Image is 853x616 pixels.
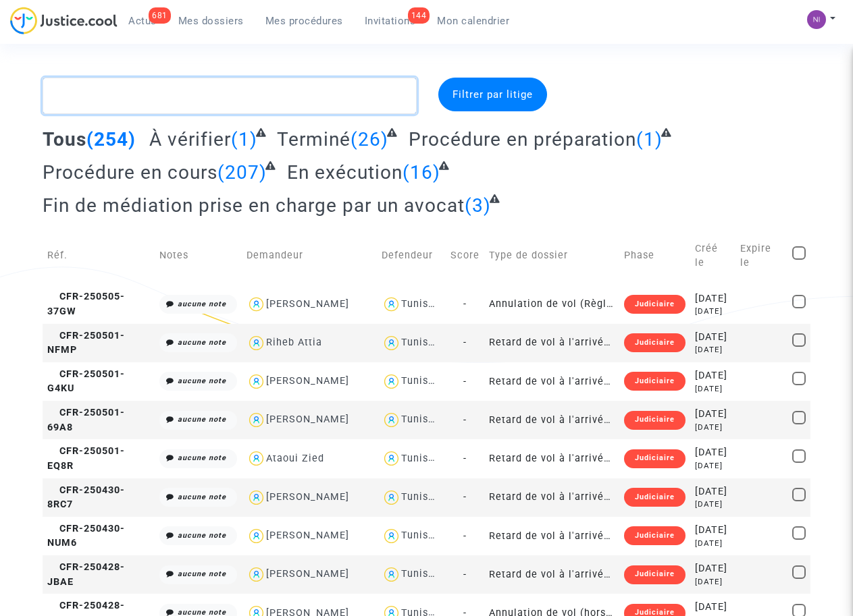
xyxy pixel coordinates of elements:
[266,337,322,348] div: Riheb Attia
[807,10,826,29] img: c72f9d9a6237a8108f59372fcd3655cf
[624,372,686,391] div: Judiciaire
[382,565,401,584] img: icon-user.svg
[484,324,619,362] td: Retard de vol à l'arrivée (Règlement CE n°261/2004)
[43,161,217,184] span: Procédure en cours
[453,88,533,101] span: Filtrer par litige
[178,15,244,27] span: Mes dossiers
[118,11,167,31] a: 681Actus
[695,445,730,460] div: [DATE]
[217,161,267,184] span: (207)
[47,523,125,549] span: CFR-250430-NUM6
[43,128,86,150] span: Tous
[695,600,730,615] div: [DATE]
[266,298,349,310] div: [PERSON_NAME]
[695,499,730,510] div: [DATE]
[465,194,491,217] span: (3)
[382,372,401,391] img: icon-user.svg
[463,453,467,464] span: -
[401,530,442,541] div: Tunisair
[178,531,226,540] i: aucune note
[149,128,231,150] span: À vérifier
[43,194,465,217] span: Fin de médiation prise en charge par un avocat
[354,11,427,31] a: 144Invitations
[695,576,730,588] div: [DATE]
[47,484,125,511] span: CFR-250430-8RC7
[463,530,467,542] span: -
[382,333,401,353] img: icon-user.svg
[149,7,171,24] div: 681
[178,300,226,308] i: aucune note
[401,414,442,425] div: Tunisair
[403,161,440,184] span: (16)
[178,338,226,347] i: aucune note
[167,11,255,31] a: Mes dossiers
[695,368,730,383] div: [DATE]
[484,517,619,555] td: Retard de vol à l'arrivée (Règlement CE n°261/2004)
[231,128,257,150] span: (1)
[43,227,155,285] td: Réf.
[695,538,730,549] div: [DATE]
[47,368,125,395] span: CFR-250501-G4KU
[266,453,324,464] div: Ataoui Zied
[178,453,226,462] i: aucune note
[695,561,730,576] div: [DATE]
[695,330,730,345] div: [DATE]
[624,565,686,584] div: Judiciaire
[10,7,118,34] img: jc-logo.svg
[382,488,401,507] img: icon-user.svg
[266,530,349,541] div: [PERSON_NAME]
[47,445,125,472] span: CFR-250501-EQ8R
[695,484,730,499] div: [DATE]
[247,565,266,584] img: icon-user.svg
[377,227,445,285] td: Defendeur
[484,439,619,478] td: Retard de vol à l'arrivée (Règlement CE n°261/2004)
[624,526,686,545] div: Judiciaire
[155,227,242,285] td: Notes
[401,491,442,503] div: Tunisair
[690,227,735,285] td: Créé le
[446,227,484,285] td: Score
[624,295,686,314] div: Judiciaire
[624,333,686,352] div: Judiciaire
[277,128,351,150] span: Terminé
[484,401,619,439] td: Retard de vol à l'arrivée (Règlement CE n°261/2004)
[695,291,730,306] div: [DATE]
[484,362,619,401] td: Retard de vol à l'arrivée (Règlement CE n°261/2004)
[266,568,349,580] div: [PERSON_NAME]
[365,15,416,27] span: Invitations
[636,128,663,150] span: (1)
[401,298,442,310] div: Tunisair
[437,15,509,27] span: Mon calendrier
[178,376,226,385] i: aucune note
[695,306,730,317] div: [DATE]
[619,227,690,285] td: Phase
[624,449,686,468] div: Judiciaire
[266,491,349,503] div: [PERSON_NAME]
[401,375,442,387] div: Tunisair
[382,410,401,430] img: icon-user.svg
[247,488,266,507] img: icon-user.svg
[178,493,226,501] i: aucune note
[409,128,636,150] span: Procédure en préparation
[247,333,266,353] img: icon-user.svg
[408,7,430,24] div: 144
[382,449,401,468] img: icon-user.svg
[266,375,349,387] div: [PERSON_NAME]
[463,414,467,426] span: -
[47,561,125,588] span: CFR-250428-JBAE
[265,15,343,27] span: Mes procédures
[401,568,442,580] div: Tunisair
[86,128,136,150] span: (254)
[287,161,403,184] span: En exécution
[624,488,686,507] div: Judiciaire
[463,376,467,387] span: -
[484,285,619,323] td: Annulation de vol (Règlement CE n°261/2004)
[463,491,467,503] span: -
[247,372,266,391] img: icon-user.svg
[382,526,401,546] img: icon-user.svg
[695,407,730,422] div: [DATE]
[426,11,520,31] a: Mon calendrier
[47,291,125,317] span: CFR-250505-37GW
[463,569,467,580] span: -
[47,330,125,356] span: CFR-250501-NFMP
